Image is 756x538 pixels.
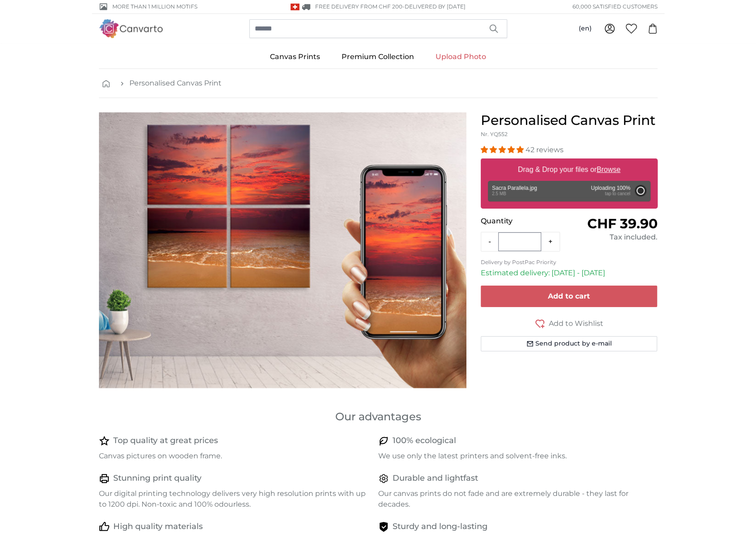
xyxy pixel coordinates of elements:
[405,3,466,10] span: Delivered by [DATE]
[393,472,478,485] h4: Durable and lightfast
[514,161,624,179] label: Drag & Drop your files or
[331,45,425,68] a: Premium Collection
[99,19,163,38] img: Canvarto
[548,292,590,300] span: Add to cart
[393,435,456,447] h4: 100% ecological
[393,521,487,533] h4: Sturdy and long-lasting
[597,166,620,173] u: Browse
[481,216,569,226] p: Quantity
[113,521,203,533] h4: High quality materials
[99,451,371,461] p: Canvas pictures on wooden frame.
[572,21,599,37] button: (en)
[549,318,603,329] span: Add to Wishlist
[481,131,508,137] span: Nr. YQ552
[290,4,299,10] img: Switzerland
[99,112,466,388] div: 1 of 1
[481,259,658,266] p: Delivery by PostPac Priority
[425,45,497,68] a: Upload Photo
[481,268,658,278] p: Estimated delivery: [DATE] - [DATE]
[315,3,402,10] span: FREE delivery from CHF 200
[99,112,466,388] img: personalised-canvas-print
[587,215,657,232] span: CHF 39.90
[541,233,560,251] button: +
[481,286,658,307] button: Add to cart
[569,232,657,243] div: Tax included.
[99,69,658,98] nav: breadcrumbs
[129,78,222,89] a: Personalised Canvas Print
[481,145,525,154] span: 4.98 stars
[113,472,201,485] h4: Stunning print quality
[481,233,498,251] button: -
[378,488,650,510] p: Our canvas prints do not fade and are extremely durable - they last for decades.
[402,3,466,10] span: -
[113,435,218,447] h4: Top quality at great prices
[99,410,658,424] h3: Our advantages
[481,318,658,329] button: Add to Wishlist
[259,45,331,68] a: Canvas Prints
[99,488,371,510] p: Our digital printing technology delivers very high resolution prints with up to 1200 dpi. Non-tox...
[572,3,658,11] span: 60,000 satisfied customers
[481,112,658,128] h1: Personalised Canvas Print
[481,336,658,351] button: Send product by e-mail
[525,145,564,154] span: 42 reviews
[112,3,197,11] span: More than 1 million motifs
[378,451,650,461] p: We use only the latest printers and solvent-free inks.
